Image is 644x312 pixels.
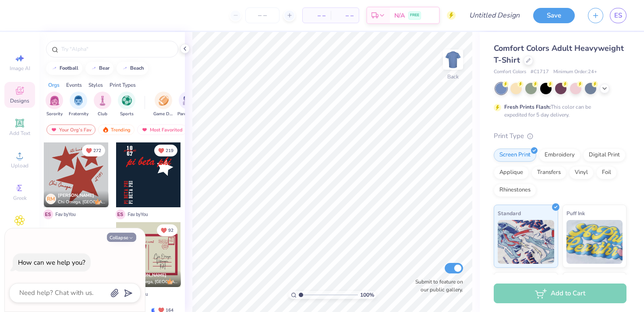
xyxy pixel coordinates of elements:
span: E S [43,209,53,219]
div: Print Types [110,81,136,89]
span: Fav by You [128,211,148,218]
button: bear [85,62,113,75]
img: trending.gif [102,127,109,133]
img: Game Day Image [159,96,169,106]
button: filter button [46,92,63,117]
span: Game Day [153,111,173,117]
img: Back [444,51,462,68]
div: football [60,66,78,71]
button: Unlike [82,224,105,236]
div: Rhinestones [494,184,536,197]
span: Sports [120,111,134,117]
span: Puff Ink [566,209,585,218]
span: Image AI [10,65,30,72]
span: Fraternity [69,111,88,117]
img: trend_line.gif [90,66,97,71]
img: Standard [498,220,554,264]
div: filter for Club [94,92,111,117]
span: – – [336,11,354,20]
span: [PERSON_NAME] [130,272,166,278]
span: Standard [498,209,521,218]
strong: Fresh Prints Flash: [504,103,551,110]
span: – – [308,11,326,20]
span: Minimum Order: 24 + [553,68,597,76]
div: This color can be expedited for 5 day delivery. [504,103,612,119]
div: Trending [98,124,134,135]
span: [PERSON_NAME] [58,192,94,199]
button: football [46,62,82,75]
div: Styles [88,81,103,89]
div: Foil [596,166,617,179]
div: filter for Game Day [153,92,173,117]
span: Fav by You [56,211,76,218]
div: Orgs [48,81,60,89]
img: Sports Image [122,96,132,106]
div: RM [46,194,56,204]
button: Save [533,8,575,23]
div: filter for Parent's Weekend [177,92,198,117]
span: FREE [410,12,419,18]
img: most_fav.gif [50,127,57,133]
button: filter button [153,92,173,117]
div: Most Favorited [137,124,187,135]
img: most_fav.gif [141,127,148,133]
img: Parent's Weekend Image [183,96,193,106]
span: Comfort Colors Adult Heavyweight T-Shirt [494,43,624,65]
span: # C1717 [531,68,549,76]
span: 219 [166,149,173,153]
span: Upload [11,162,28,169]
span: Greek [13,195,27,202]
div: Print Type [494,131,626,141]
span: 92 [168,228,173,233]
button: Unlike [82,145,105,156]
label: Submit to feature on our public gallery. [410,278,463,294]
div: bear [99,66,110,71]
span: ES [614,11,622,21]
div: Your Org's Fav [46,124,96,135]
div: Embroidery [539,149,580,162]
span: 100 % [360,291,374,299]
span: Comfort Colors [494,68,526,76]
div: beach [130,66,144,71]
button: Collapse [107,233,136,242]
button: Unlike [154,145,177,156]
span: 272 [93,149,101,153]
img: Fraternity Image [74,96,83,106]
span: Club [98,111,107,117]
div: filter for Fraternity [69,92,88,117]
span: N/A [394,11,405,20]
span: Sorority [46,111,63,117]
input: – – [245,7,280,23]
a: ES [610,8,626,23]
div: Transfers [531,166,566,179]
input: Try "Alpha" [60,45,173,53]
span: Chi Omega, [GEOGRAPHIC_DATA] [58,199,105,206]
div: filter for Sports [118,92,135,117]
span: Chi Omega, [GEOGRAPHIC_DATA] [130,279,177,285]
div: Vinyl [569,166,594,179]
div: Applique [494,166,529,179]
div: Back [447,73,459,81]
button: beach [117,62,148,75]
button: filter button [118,92,135,117]
img: trend_line.gif [51,66,58,71]
div: Digital Print [583,149,626,162]
span: Designs [10,97,29,104]
img: trend_line.gif [121,66,128,71]
button: filter button [69,92,88,117]
button: filter button [94,92,111,117]
span: Parent's Weekend [177,111,198,117]
button: Unlike [157,224,177,236]
img: Sorority Image [50,96,60,106]
img: Club Image [98,96,107,106]
img: Puff Ink [566,220,623,264]
div: filter for Sorority [46,92,63,117]
div: How can we help you? [18,258,85,267]
span: Clipart & logos [4,227,35,241]
button: filter button [177,92,198,117]
div: Screen Print [494,149,536,162]
span: Add Text [9,130,30,137]
div: Events [66,81,82,89]
span: E S [116,209,125,219]
input: Untitled Design [462,7,527,24]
